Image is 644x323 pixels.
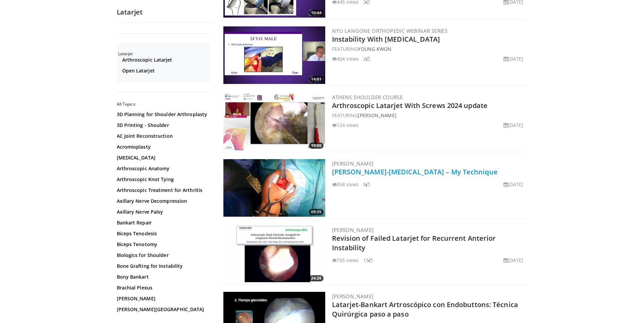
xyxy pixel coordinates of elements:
[363,55,370,62] li: 2
[122,57,208,63] a: Arthroscopic Latarjet
[363,181,370,188] li: 8
[332,122,359,129] li: 124 views
[117,209,208,215] a: Axillary Nerve Palsy
[332,112,526,119] div: FEATURING
[332,45,526,52] div: FEATURING
[332,160,374,167] a: [PERSON_NAME]
[117,263,208,270] a: Bone Grafting for Instability
[358,112,396,119] a: [PERSON_NAME]
[117,111,208,118] a: 3D Planning for Shoulder Arthroplasty
[223,159,325,217] img: ca204fe9-86ac-4e67-af55-1bd86207eb32.300x170_q85_crop-smart_upscale.jpg
[117,284,208,291] a: Brachial Plexus
[117,144,208,150] a: Acromioplasty
[117,176,208,183] a: Arthroscopic Knot Tying
[309,209,324,215] span: 09:35
[503,122,523,129] li: [DATE]
[223,225,325,283] img: fe1da2ac-d6e6-4102-9af2-ada21d2bbff8.300x170_q85_crop-smart_upscale.jpg
[117,122,208,129] a: 3D Printing - Shoulder
[223,225,325,283] a: 24:39
[117,274,208,280] a: Bony Bankart
[503,55,523,62] li: [DATE]
[117,252,208,259] a: Biologics for Shoulder
[363,257,373,264] li: 15
[117,187,208,194] a: Arthroscopic Treatment for Arthritis
[503,257,523,264] li: [DATE]
[117,198,208,204] a: Axillary Nerve Decompression
[503,181,523,188] li: [DATE]
[223,93,325,150] a: 10:50
[358,46,391,52] a: Young Kwon
[223,159,325,217] a: 09:35
[332,55,359,62] li: 404 views
[332,181,359,188] li: 858 views
[118,51,210,57] h2: Latarjet
[332,94,403,101] a: Athens Shoulder Course
[117,241,208,248] a: Biceps Tenotomy
[332,257,359,264] li: 725 views
[332,167,498,176] a: [PERSON_NAME]-[MEDICAL_DATA] – My Technique
[309,275,324,281] span: 24:39
[117,8,212,17] h2: Latarjet
[332,27,448,34] a: NYU Langone Orthopedic Webinar Series
[332,293,374,300] a: [PERSON_NAME]
[309,76,324,82] span: 14:01
[332,101,488,110] a: Arthroscopic Latarjet With Screws 2024 update
[117,295,208,302] a: [PERSON_NAME]
[332,300,518,319] a: Latarjet-Bankart Artroscópico con Endobuttons: Técnica Quirúrgica paso a paso
[117,133,208,139] a: AC Joint Reconstruction
[117,165,208,172] a: Arthroscopic Anatomy
[223,26,325,84] a: 14:01
[117,219,208,226] a: Bankart Repair
[117,230,208,237] a: Biceps Tenodesis
[117,306,208,313] a: [PERSON_NAME][GEOGRAPHIC_DATA]
[223,93,325,150] img: 2eb69d60-20de-4405-8ecc-450bc3481a7c.300x170_q85_crop-smart_upscale.jpg
[117,154,208,161] a: [MEDICAL_DATA]
[332,227,374,233] a: [PERSON_NAME]
[117,102,210,107] h2: All Topics:
[122,67,208,74] a: Open Latarjet
[309,143,324,149] span: 10:50
[223,26,325,84] img: 104a0588-d1ca-46a8-82c9-d79cbba3df54.300x170_q85_crop-smart_upscale.jpg
[332,234,496,252] a: Revision of Failed Latarjet for Recurrent Anterior Instability
[309,10,324,16] span: 10:44
[332,35,440,44] a: Instability With [MEDICAL_DATA]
